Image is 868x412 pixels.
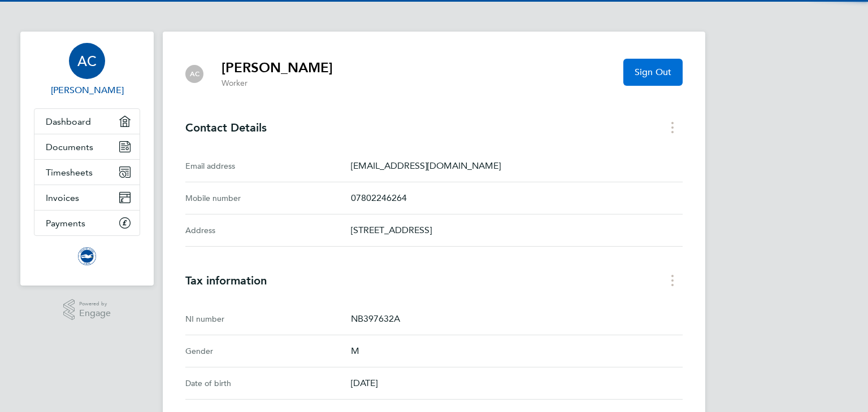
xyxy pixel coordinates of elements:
span: Documents [46,142,93,152]
div: Date of birth [185,376,351,390]
div: NI number [185,312,351,326]
nav: Main navigation [20,32,154,286]
button: Tax information menu [662,271,683,289]
a: Powered byEngage [63,299,111,321]
h2: [PERSON_NAME] [222,59,333,77]
div: Mobile number [185,191,351,205]
button: Sign Out [623,59,683,86]
div: Gender [185,344,351,358]
a: Timesheets [34,160,140,185]
span: Engage [79,309,111,318]
p: M [351,344,683,358]
a: Dashboard [34,109,140,134]
span: Payments [46,218,85,229]
p: Worker [222,78,333,89]
p: NB397632A [351,312,683,326]
p: 07802246264 [351,191,683,205]
h3: Contact Details [185,121,683,134]
a: Payments [34,211,140,235]
p: [EMAIL_ADDRESS][DOMAIN_NAME] [351,159,683,173]
span: Powered by [79,299,111,309]
span: AC [190,70,199,78]
p: [DATE] [351,376,683,390]
h3: Tax information [185,274,683,287]
span: AC [77,54,97,68]
span: Sign Out [635,67,671,78]
span: Timesheets [46,167,93,178]
p: [STREET_ADDRESS] [351,223,683,237]
a: AC[PERSON_NAME] [34,43,140,97]
span: Andrew Cashman [34,84,140,97]
a: Invoices [34,185,140,210]
img: brightonandhovealbion-logo-retina.png [78,247,96,265]
span: Dashboard [46,116,91,127]
span: Invoices [46,192,79,203]
button: Contact Details menu [662,119,683,136]
a: Go to home page [34,247,140,265]
a: Documents [34,134,140,159]
div: Email address [185,159,351,173]
div: Andrew Cashman [185,65,203,83]
div: Address [185,223,351,237]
